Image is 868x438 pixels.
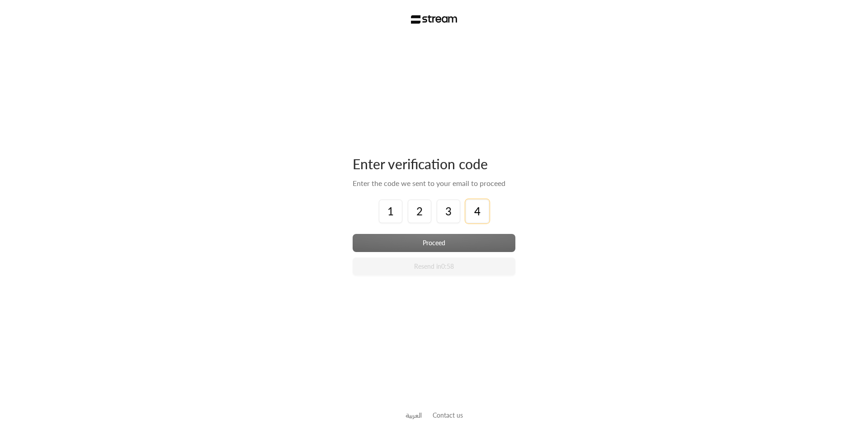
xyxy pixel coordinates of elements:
[406,407,422,424] a: العربية
[353,155,515,172] div: Enter verification code
[353,178,515,189] div: Enter the code we sent to your email to proceed
[433,411,463,419] a: Contact us
[433,410,463,420] button: Contact us
[411,15,458,24] img: Stream Logo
